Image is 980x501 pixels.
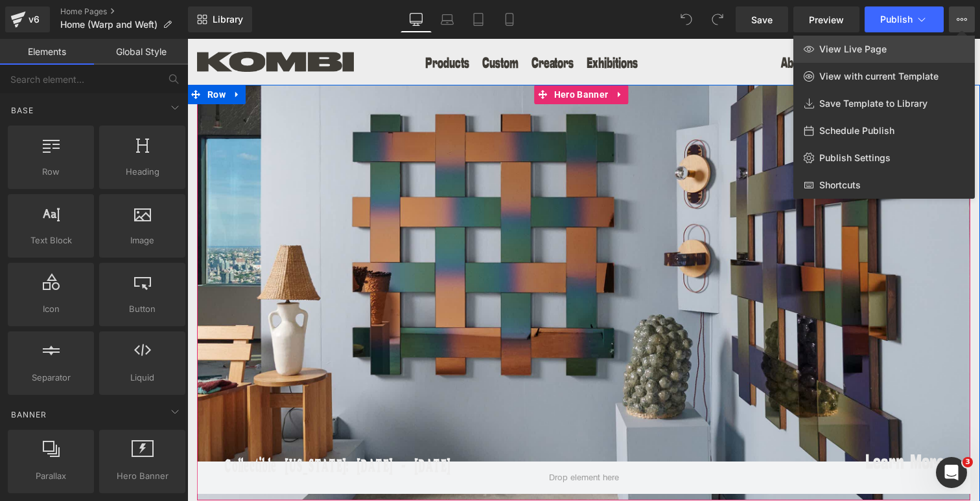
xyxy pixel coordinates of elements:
[962,457,973,467] span: 3
[424,46,441,65] a: Expand / Collapse
[12,371,90,384] span: Separator
[12,302,90,316] span: Icon
[94,39,188,65] a: Global Style
[188,6,252,32] a: New Library
[103,469,181,483] span: Hero Banner
[634,16,685,33] a: Account
[36,419,397,439] h1: Collectible [US_STATE]: [DATE] - [DATE]
[364,46,424,65] span: Hero Banner
[819,125,894,137] span: Schedule Publish
[819,179,861,191] span: Shortcuts
[936,457,967,488] iframe: Intercom live chat
[103,302,181,316] span: Button
[793,6,859,32] a: Preview
[463,6,494,32] a: Tablet
[12,234,90,247] span: Text Block
[10,13,167,33] img: KOMBI
[103,234,181,247] span: Image
[41,46,58,65] a: Expand / Collapse
[344,16,399,33] a: Creators
[819,152,891,164] span: Publish Settings
[594,16,634,33] a: About
[10,104,35,117] span: Base
[685,16,732,33] a: Search
[213,14,243,25] span: Library
[60,19,157,30] span: Home (Warp and Weft)
[678,410,757,439] a: Learn More
[5,6,50,32] a: v6
[819,98,927,109] span: Save Template to Library
[26,11,42,28] div: v6
[401,6,432,32] a: Desktop
[819,43,887,55] span: View Live Page
[494,6,525,32] a: Mobile
[809,13,844,27] span: Preview
[819,71,939,82] span: View with current Template
[880,14,913,25] span: Publish
[949,6,975,32] button: View Live PageView with current TemplateSave Template to LibrarySchedule PublishPublish SettingsS...
[295,16,344,33] a: Custom
[399,16,463,33] a: Exhibitions
[751,13,773,27] span: Save
[673,6,699,32] button: Undo
[865,6,944,32] button: Publish
[432,6,463,32] a: Laptop
[17,46,41,65] span: Row
[103,165,181,179] span: Heading
[238,16,282,33] div: Products
[760,17,767,32] span: 0
[12,469,90,483] span: Parallax
[103,371,181,384] span: Liquid
[12,165,90,179] span: Row
[705,6,730,32] button: Redo
[238,16,295,33] a: Products
[732,16,783,33] a: Cart (0)
[60,6,188,17] a: Home Pages
[10,408,48,421] span: Banner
